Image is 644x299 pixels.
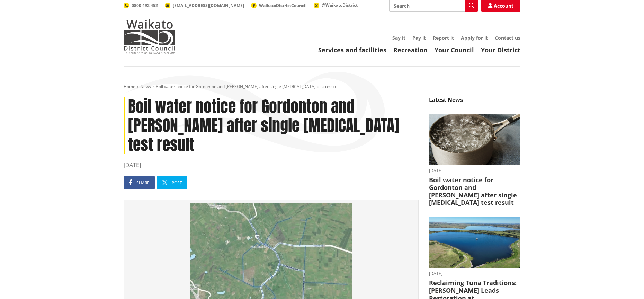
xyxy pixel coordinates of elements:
[495,35,520,41] a: Contact us
[429,217,520,269] img: Lake Waahi (Lake Puketirini in the foreground)
[322,2,358,8] span: @WaikatoDistrict
[429,272,520,276] time: [DATE]
[124,83,135,89] a: Home
[429,176,520,206] h3: Boil water notice for Gordonton and [PERSON_NAME] after single [MEDICAL_DATA] test result
[124,2,158,8] a: 0800 492 452
[318,46,386,54] a: Services and facilities
[124,97,419,154] h1: Boil water notice for Gordonton and [PERSON_NAME] after single [MEDICAL_DATA] test result
[393,46,428,54] a: Recreation
[124,176,155,189] a: Share
[392,35,405,41] a: Say it
[124,161,419,169] time: [DATE]
[173,2,244,8] span: [EMAIL_ADDRESS][DOMAIN_NAME]
[259,2,307,8] span: WaikatoDistrictCouncil
[124,84,520,90] nav: breadcrumb
[481,46,520,54] a: Your District
[156,83,336,89] span: Boil water notice for Gordonton and [PERSON_NAME] after single [MEDICAL_DATA] test result
[433,35,454,41] a: Report it
[251,2,307,8] a: WaikatoDistrictCouncil
[412,35,426,41] a: Pay it
[435,46,474,54] a: Your Council
[612,270,637,295] iframe: Messenger Launcher
[165,2,244,8] a: [EMAIL_ADDRESS][DOMAIN_NAME]
[429,114,520,206] a: boil water notice gordonton puketaha [DATE] Boil water notice for Gordonton and [PERSON_NAME] aft...
[140,83,151,89] a: News
[429,97,520,107] h5: Latest News
[136,180,150,186] span: Share
[461,35,488,41] a: Apply for it
[429,169,520,173] time: [DATE]
[314,2,358,8] a: @WaikatoDistrict
[157,176,187,189] a: Post
[172,180,182,186] span: Post
[124,19,176,54] img: Waikato District Council - Te Kaunihera aa Takiwaa o Waikato
[132,2,158,8] span: 0800 492 452
[429,114,520,166] img: boil water notice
